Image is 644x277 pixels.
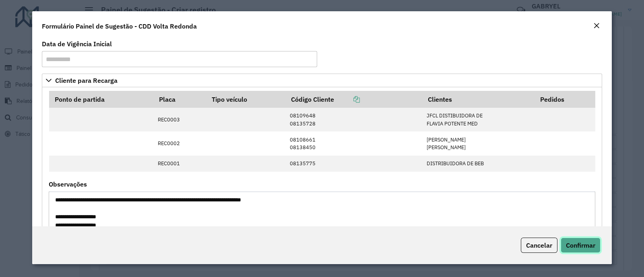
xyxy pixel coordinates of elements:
[206,91,286,108] th: Tipo veículo
[286,156,423,172] td: 08135775
[154,156,206,172] td: REC0001
[42,87,602,270] div: Cliente para Recarga
[42,39,112,49] label: Data de Vigência Inicial
[154,108,206,131] td: REC0003
[561,238,601,253] button: Confirmar
[286,131,423,155] td: 08108661 08138450
[423,108,535,131] td: JFCL DISTIBUIDORA DE FLAVIA POTENTE MED
[593,23,600,29] em: Fechar
[154,131,206,155] td: REC0002
[423,156,535,172] td: DISTRIBUIDORA DE BEB
[334,95,360,103] a: Copiar
[42,74,602,87] a: Cliente para Recarga
[535,91,595,108] th: Pedidos
[521,238,557,253] button: Cancelar
[55,77,118,84] span: Cliente para Recarga
[42,21,197,31] h4: Formulário Painel de Sugestão - CDD Volta Redonda
[423,131,535,155] td: [PERSON_NAME] [PERSON_NAME]
[49,179,87,189] label: Observações
[591,21,602,31] button: Close
[526,241,552,249] span: Cancelar
[423,91,535,108] th: Clientes
[286,91,423,108] th: Código Cliente
[286,108,423,131] td: 08109648 08135728
[49,91,154,108] th: Ponto de partida
[566,241,595,249] span: Confirmar
[154,91,206,108] th: Placa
